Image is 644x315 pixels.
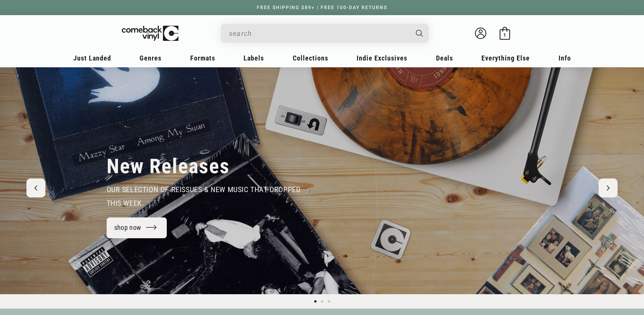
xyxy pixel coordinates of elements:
button: Load slide 2 of 3 [319,298,326,305]
span: Everything Else [481,54,530,62]
span: Indie Exclusives [357,54,407,62]
span: Formats [190,54,215,62]
a: FREE SHIPPING $89+ | FREE 100-DAY RETURNS [249,5,395,10]
span: Info [559,54,571,62]
button: Load slide 1 of 3 [312,298,319,305]
button: Search [409,24,430,43]
h2: New Releases [107,154,230,179]
span: Collections [293,54,328,62]
span: Labels [244,54,264,62]
button: Previous slide [26,178,45,197]
span: Deals [436,54,453,62]
span: 1 [503,32,506,38]
input: search [229,26,408,41]
div: Search [221,24,429,43]
span: our selection of reissues & new music that dropped this week. [107,185,301,208]
span: Genres [140,54,161,62]
button: Next slide [599,178,618,197]
a: shop now [107,217,167,238]
span: Just Landed [73,54,111,62]
button: Load slide 3 of 3 [326,298,332,305]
